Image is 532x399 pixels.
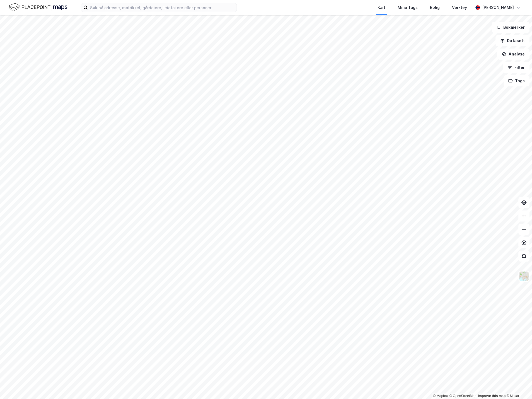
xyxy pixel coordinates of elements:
[503,62,530,73] button: Filter
[504,75,530,86] button: Tags
[398,4,418,11] div: Mine Tags
[492,22,530,33] button: Bokmerker
[496,35,530,46] button: Datasett
[450,394,477,398] a: OpenStreetMap
[497,49,530,60] button: Analyse
[430,4,440,11] div: Bolig
[9,3,67,12] img: logo.f888ab2527a4732fd821a326f86c7f29.svg
[88,3,237,12] input: Søk på adresse, matrikkel, gårdeiere, leietakere eller personer
[378,4,386,11] div: Kart
[504,372,532,399] div: Kontrollprogram for chat
[519,271,529,282] img: Z
[478,394,506,398] a: Improve this map
[452,4,467,11] div: Verktøy
[482,4,514,11] div: [PERSON_NAME]
[504,372,532,399] iframe: Chat Widget
[433,394,449,398] a: Mapbox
